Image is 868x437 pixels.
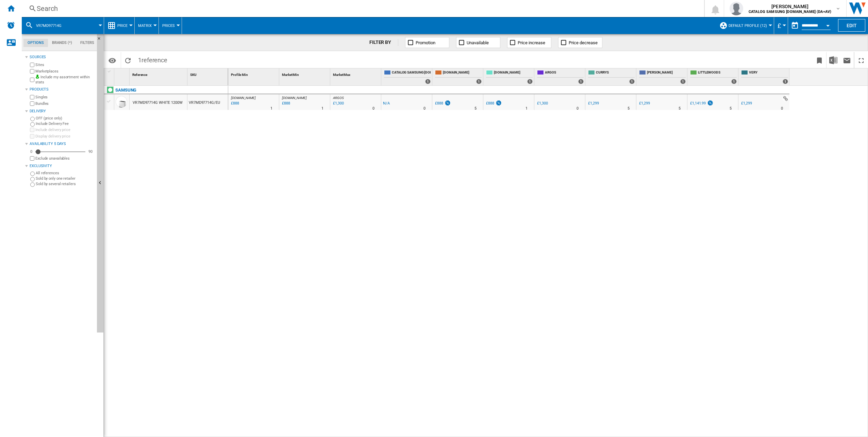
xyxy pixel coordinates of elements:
[333,96,344,100] span: ARGOS
[162,17,178,34] button: Prices
[115,86,136,94] div: Click to filter on that brand
[30,122,35,127] input: Include Delivery Fee
[30,163,94,169] div: Exclusivity
[332,68,381,79] div: Sort None
[30,54,94,60] div: Sources
[35,75,39,79] img: mysite-bg-18x18.png
[117,23,128,28] span: Price
[333,73,350,77] span: Market Max
[230,68,279,79] div: Sort None
[97,34,104,333] button: Hide
[854,52,868,68] button: Maximize
[545,70,584,76] span: ARGOS
[740,100,752,107] div: £1,299
[135,52,171,66] span: 1
[731,79,737,84] div: 1 offers sold by LITTLEWOODS
[476,79,482,84] div: 1 offers sold by AMAZON.CO.UK
[35,95,94,100] label: Singles
[435,101,443,106] div: £888
[827,52,840,68] button: Download in Excel
[36,121,94,126] label: Include Delivery Fee
[121,52,135,68] button: Reload
[117,17,131,34] button: Price
[537,101,548,106] div: £1,300
[36,116,94,121] label: OFF (price only)
[231,96,256,100] span: [DOMAIN_NAME]
[698,70,737,76] span: LITTLEWOODS
[495,100,502,106] img: promotionV3.png
[577,105,579,112] div: Delivery Time : 0 day
[628,105,630,112] div: Delivery Time : 5 days
[578,79,584,84] div: 1 offers sold by ARGOS
[30,117,35,121] input: OFF (price only)
[443,70,482,76] span: [DOMAIN_NAME]
[138,17,155,34] button: Matrix
[587,68,636,85] div: CURRYS 1 offers sold by CURRYS
[474,105,477,112] div: Delivery Time : 5 days
[689,100,714,107] div: £1,141.99
[647,70,686,76] span: [PERSON_NAME]
[707,100,714,106] img: promotionV3.png
[778,22,781,29] span: £
[97,34,105,46] button: Hide
[838,19,865,32] button: Edit
[690,101,706,106] div: £1,141.99
[629,79,635,84] div: 1 offers sold by CURRYS
[25,17,100,34] div: VR7MD97714G
[569,40,598,45] span: Price decrease
[30,69,34,74] input: Marketplaces
[536,100,548,107] div: £1,300
[270,105,272,112] div: Delivery Time : 1 day
[689,68,738,85] div: LITTLEWOODS 1 offers sold by LITTLEWOODS
[730,2,743,15] img: profile.jpg
[527,79,533,84] div: 1 offers sold by AO.COM
[35,156,94,161] label: Exclude unavailables
[485,68,534,85] div: [DOMAIN_NAME] 1 offers sold by AO.COM
[282,73,299,77] span: Market Min
[36,17,68,34] button: VR7MD97714G
[36,23,62,28] span: VR7MD97714G
[30,172,35,176] input: All references
[36,176,94,181] label: Sold by only one retailer
[813,52,826,68] button: Bookmark this report
[730,105,732,112] div: Delivery Time : 5 days
[680,79,686,84] div: 1 offers sold by JOHN LEWIS
[35,69,94,74] label: Marketplaces
[525,105,528,112] div: Delivery Time : 1 day
[133,95,183,111] div: VR7MD97714G WHITE 1200W
[840,52,854,68] button: Send this report by email
[781,105,783,112] div: Delivery Time : 0 day
[485,100,502,107] div: £888
[392,70,431,76] span: CATALOG SAMSUNG [DOMAIN_NAME] (DA+AV)
[36,171,94,176] label: All references
[774,17,788,34] md-menu: Currency
[729,23,767,28] span: Default profile (12)
[131,68,187,79] div: Sort None
[588,101,599,106] div: £1,299
[107,17,131,34] div: Price
[596,70,635,76] span: CURRYS
[138,23,152,28] span: Matrix
[35,127,94,132] label: Include delivery price
[434,68,483,85] div: [DOMAIN_NAME] 1 offers sold by AMAZON.CO.UK
[23,39,48,47] md-tab-item: Options
[741,101,752,106] div: £1,299
[141,56,167,64] span: reference
[405,37,449,48] button: Promotion
[829,56,837,64] img: excel-24x24.png
[486,101,494,106] div: £888
[749,3,831,10] span: [PERSON_NAME]
[639,101,650,106] div: £1,299
[37,4,686,13] div: Search
[187,94,228,110] div: VR7MD97714G/EU
[30,141,94,147] div: Availability 5 Days
[189,68,228,79] div: Sort None
[783,79,788,84] div: 1 offers sold by VERY
[30,128,34,132] input: Include delivery price
[230,100,239,107] div: Last updated : Friday, 12 September 2025 12:33
[29,149,34,154] div: 0
[425,79,431,84] div: 1 offers sold by CATALOG SAMSUNG UK.IE (DA+AV)
[507,37,551,48] button: Price increase
[76,39,98,47] md-tab-item: Filters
